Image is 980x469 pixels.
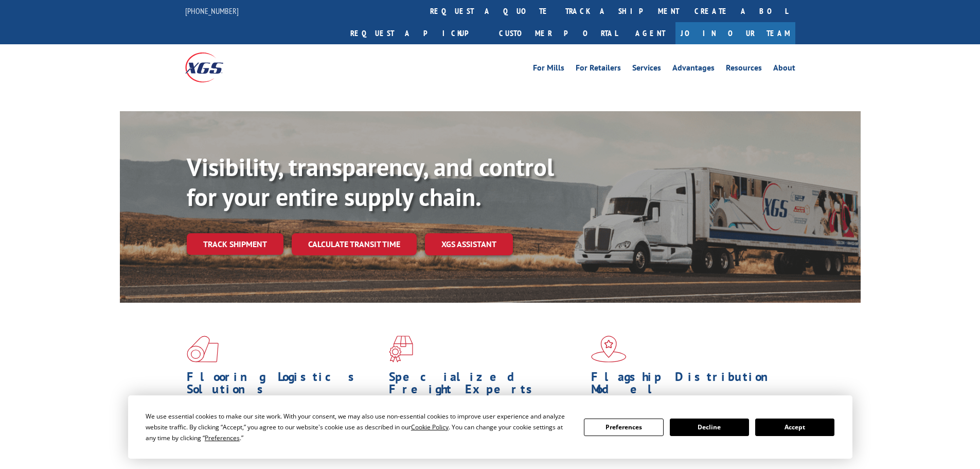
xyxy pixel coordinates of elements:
[675,22,795,44] a: Join Our Team
[187,151,554,213] b: Visibility, transparency, and control for your entire supply chain.
[584,419,663,436] button: Preferences
[292,233,417,255] a: Calculate transit time
[185,6,239,16] a: [PHONE_NUMBER]
[632,64,661,75] a: Services
[411,423,449,431] span: Cookie Policy
[755,419,834,436] button: Accept
[726,64,762,75] a: Resources
[625,22,675,44] a: Agent
[146,411,572,443] div: We use essential cookies to make our site work. With your consent, we may also use non-essential ...
[425,233,513,255] a: XGS ASSISTANT
[187,371,381,401] h1: Flooring Logistics Solutions
[389,371,583,401] h1: Specialized Freight Experts
[773,64,795,75] a: About
[591,336,627,362] img: xgs-icon-flagship-distribution-model-red
[187,233,283,255] a: Track shipment
[670,419,749,436] button: Decline
[187,336,219,362] img: xgs-icon-total-supply-chain-intelligence-red
[389,336,413,362] img: xgs-icon-focused-on-flooring-red
[672,64,715,75] a: Advantages
[576,64,621,75] a: For Retailers
[533,64,564,75] a: For Mills
[128,395,852,459] div: Cookie Consent Prompt
[205,433,240,442] span: Preferences
[343,22,491,44] a: Request a pickup
[591,371,786,401] h1: Flagship Distribution Model
[491,22,625,44] a: Customer Portal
